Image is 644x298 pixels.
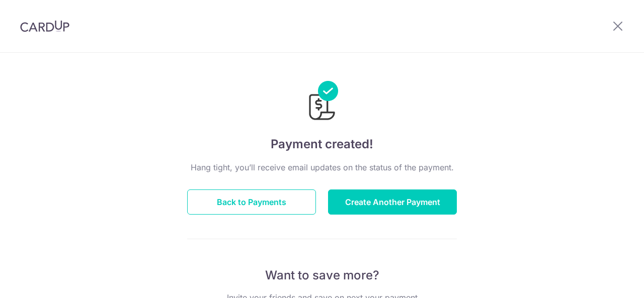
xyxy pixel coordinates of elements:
[187,267,457,283] p: Want to save more?
[187,161,457,173] p: Hang tight, you’ll receive email updates on the status of the payment.
[20,20,69,32] img: CardUp
[187,189,316,215] button: Back to Payments
[306,81,338,123] img: Payments
[328,189,457,215] button: Create Another Payment
[580,268,634,293] iframe: Opens a widget where you can find more information
[187,135,457,153] h4: Payment created!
